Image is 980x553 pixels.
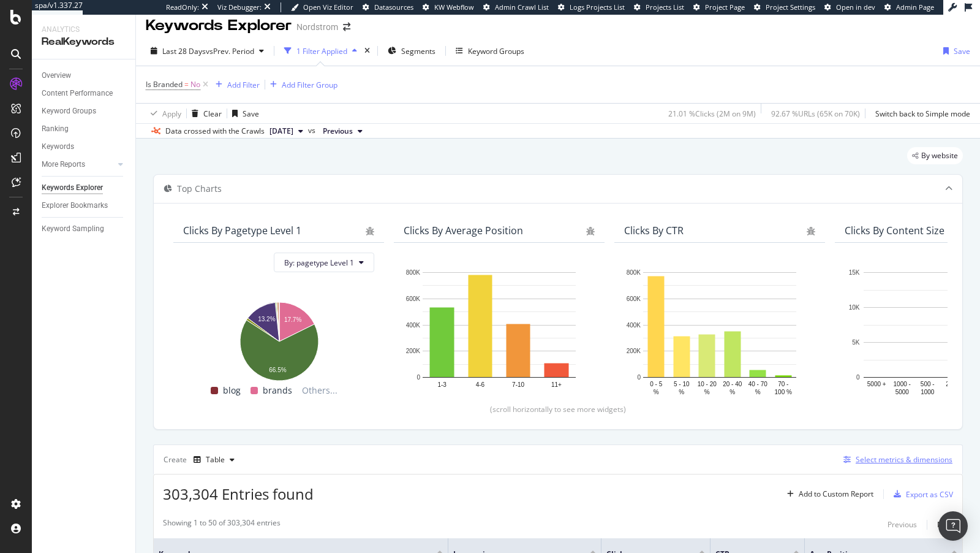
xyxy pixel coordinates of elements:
text: 800K [627,269,641,276]
div: legacy label [907,147,963,164]
div: Keywords Explorer [146,15,292,36]
div: Select metrics & dimensions [856,454,952,465]
span: Segments [401,46,435,56]
span: Admin Page [896,2,934,12]
a: Projects List [634,2,684,12]
button: Apply [146,104,181,123]
a: Open Viz Editor [291,2,353,12]
button: Add Filter Group [265,77,337,92]
a: Datasources [363,2,413,12]
div: arrow-right-arrow-left [343,23,350,31]
div: Next [937,519,953,530]
div: Content Performance [42,87,113,100]
button: Keyword Groups [451,41,529,61]
button: Clear [187,104,222,123]
text: 15K [849,269,860,276]
a: Content Performance [42,87,127,100]
text: 10 - 20 [698,381,717,387]
button: Last 28 DaysvsPrev. Period [146,41,269,61]
a: Admin Crawl List [483,2,549,12]
a: Project Page [693,2,745,12]
div: Keywords [42,140,74,153]
span: By website [921,152,958,159]
div: Clicks By CTR [624,224,684,237]
text: 1-3 [437,381,447,388]
div: More Reports [42,158,85,171]
a: Explorer Bookmarks [42,199,127,212]
div: Clicks By Content Size [845,224,944,237]
text: 400K [406,322,421,329]
text: 66.5% [269,367,286,373]
text: 800K [406,269,421,276]
a: KW Webflow [423,2,474,12]
a: Admin Page [884,2,934,12]
div: Keywords Explorer [42,181,103,194]
text: 250 - [946,381,960,387]
div: 21.01 % Clicks ( 2M on 9M ) [668,109,756,119]
text: 400K [627,322,641,329]
text: 0 - 5 [650,381,662,387]
button: Switch back to Simple mode [870,104,970,123]
a: Overview [42,69,127,82]
div: Save [954,46,970,56]
div: bug [807,227,815,235]
text: 600K [627,296,641,302]
text: 200K [406,348,421,355]
text: % [755,389,761,395]
button: Export as CSV [889,484,953,504]
text: 70 - [778,381,788,387]
span: Datasources [374,2,413,12]
text: 500 - [921,381,935,387]
div: Keyword Groups [468,46,524,56]
span: KW Webflow [434,2,474,12]
div: RealKeywords [42,35,126,49]
span: Open in dev [836,2,875,12]
div: A chart. [183,296,374,383]
text: 1000 [921,389,935,395]
button: Previous [318,124,367,139]
button: Segments [383,41,440,61]
span: By: pagetype Level 1 [284,257,354,268]
span: Admin Crawl List [495,2,549,12]
div: Table [206,456,225,463]
span: Project Settings [766,2,815,12]
a: Ranking [42,123,127,135]
div: Top Charts [177,183,222,195]
span: vs [308,125,318,136]
text: 5000 + [867,381,886,387]
div: Switch back to Simple mode [875,109,970,119]
span: Last 28 Days [162,46,206,56]
div: Viz Debugger: [217,2,262,12]
svg: A chart. [624,266,815,398]
div: Clicks By Average Position [404,224,523,237]
div: Clicks By pagetype Level 1 [183,224,301,237]
text: 100 % [775,389,792,395]
div: Showing 1 to 50 of 303,304 entries [163,517,281,532]
text: 0 [856,374,860,381]
text: 5000 [895,389,910,395]
div: Add to Custom Report [799,490,873,498]
div: bug [366,227,374,235]
text: 11+ [551,381,562,388]
div: Ranking [42,123,69,135]
button: By: pagetype Level 1 [274,253,374,272]
a: Keyword Groups [42,105,127,118]
a: Keywords [42,140,127,153]
a: Keyword Sampling [42,223,127,235]
button: Next [937,517,953,532]
div: Previous [888,519,917,530]
span: 2025 Aug. 7th [269,126,293,137]
span: Previous [323,126,353,137]
div: Analytics [42,25,126,35]
button: 1 Filter Applied [279,41,362,61]
text: % [654,389,659,395]
span: = [184,79,189,90]
div: Add Filter [227,80,260,90]
text: 5 - 10 [674,381,690,387]
div: Keyword Groups [42,105,96,118]
button: Select metrics & dimensions [839,452,952,467]
text: 13.2% [258,316,275,323]
a: More Reports [42,158,115,171]
div: Overview [42,69,71,82]
button: Save [938,41,970,61]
